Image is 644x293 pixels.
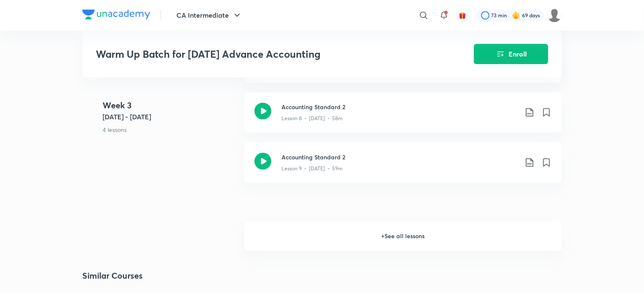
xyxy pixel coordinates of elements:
[281,153,518,161] h3: Accounting Standard 2
[281,115,343,122] p: Lesson 8 • [DATE] • 58m
[96,48,426,60] h3: Warm Up Batch for [DATE] Advance Accounting
[474,44,548,64] button: Enroll
[82,9,150,22] a: Company Logo
[459,11,466,19] img: avatar
[512,11,520,19] img: streak
[281,165,343,172] p: Lesson 9 • [DATE] • 59m
[244,142,562,193] a: Accounting Standard 2Lesson 9 • [DATE] • 59m
[244,221,562,251] h6: + See all lessons
[547,8,562,22] img: dhanak
[82,9,150,19] img: Company Logo
[103,125,238,134] p: 4 lessons
[171,7,247,24] button: CA Intermediate
[103,99,238,112] h4: Week 3
[281,102,518,111] h3: Accounting Standard 2
[103,112,238,122] h5: [DATE] - [DATE]
[244,92,562,142] a: Accounting Standard 2Lesson 8 • [DATE] • 58m
[82,269,143,282] h2: Similar Courses
[456,8,469,22] button: avatar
